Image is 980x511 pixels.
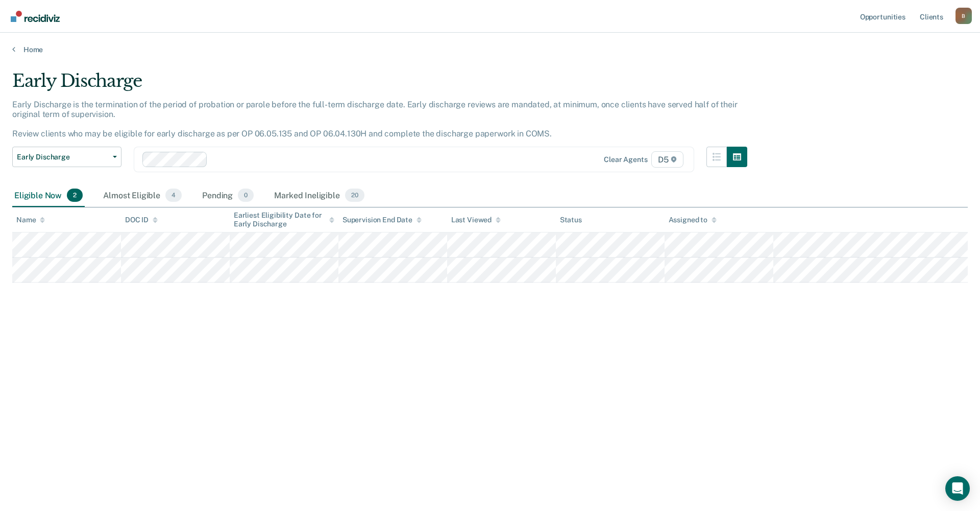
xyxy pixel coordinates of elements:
span: 20 [345,189,364,202]
div: Status [560,216,582,224]
div: Early Discharge [12,71,747,100]
span: 4 [165,189,182,202]
span: 0 [238,189,254,202]
span: D5 [651,151,683,168]
button: Profile dropdown button [955,8,972,24]
div: Supervision End Date [342,216,422,224]
div: Eligible Now2 [12,184,85,207]
div: DOC ID [125,216,158,224]
p: Early Discharge is the termination of the period of probation or parole before the full-term disc... [12,100,737,139]
div: Pending0 [200,184,256,207]
div: Marked Ineligible20 [272,184,366,207]
div: Open Intercom Messenger [945,476,970,501]
span: Early Discharge [17,153,109,161]
img: Recidiviz [11,11,60,22]
button: Early Discharge [12,147,121,167]
div: Name [16,216,45,224]
span: 2 [67,189,83,202]
div: Last Viewed [451,216,501,224]
div: B [955,8,972,24]
div: Clear agents [604,155,647,164]
div: Assigned to [669,216,717,224]
div: Earliest Eligibility Date for Early Discharge [234,211,334,228]
div: Almost Eligible4 [101,184,184,207]
a: Home [12,45,968,54]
